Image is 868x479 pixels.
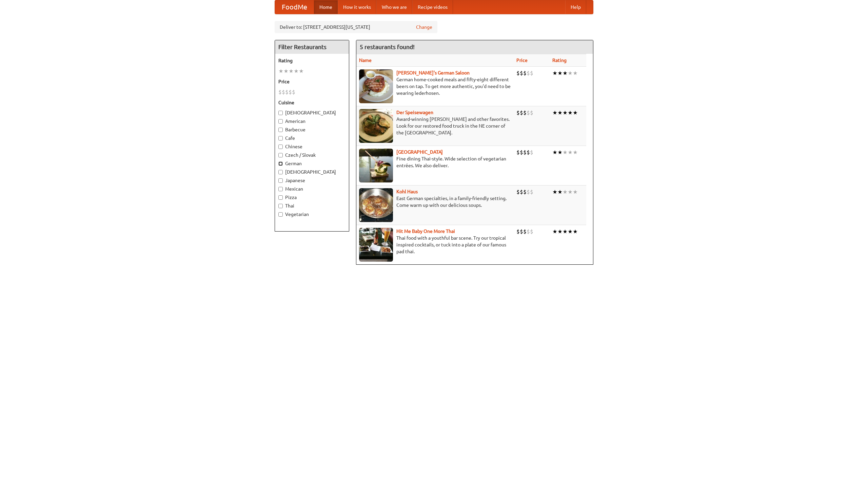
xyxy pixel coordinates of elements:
input: Barbecue [278,128,283,132]
label: Japanese [278,177,346,184]
li: $ [285,88,289,96]
li: $ [516,228,520,235]
li: $ [520,109,523,116]
li: ★ [573,188,578,196]
li: $ [520,228,523,235]
li: ★ [552,188,557,196]
li: $ [527,109,530,116]
li: ★ [278,67,283,75]
li: $ [527,149,530,156]
li: ★ [573,109,578,116]
li: $ [289,88,292,96]
input: American [278,119,283,124]
li: ★ [563,228,568,235]
li: $ [530,69,533,77]
li: ★ [563,149,568,156]
li: $ [516,149,520,156]
h5: Cuisine [278,99,346,106]
li: $ [530,109,533,116]
li: $ [278,88,282,96]
li: ★ [552,149,557,156]
label: Czech / Slovak [278,152,346,158]
label: Barbecue [278,126,346,133]
label: Vegetarian [278,211,346,218]
li: ★ [557,149,563,156]
input: [DEMOGRAPHIC_DATA] [278,111,283,115]
h5: Rating [278,57,346,64]
li: ★ [299,67,304,75]
p: East German specialties, in a family-friendly setting. Come warm up with our delicious soups. [359,195,511,209]
li: ★ [557,228,563,235]
input: Pizza [278,195,283,200]
li: $ [527,228,530,235]
li: $ [527,188,530,196]
li: $ [530,188,533,196]
input: [DEMOGRAPHIC_DATA] [278,170,283,174]
label: American [278,118,346,125]
li: $ [516,69,520,77]
a: Help [565,0,586,14]
li: $ [530,228,533,235]
li: ★ [568,149,573,156]
div: Deliver to: [STREET_ADDRESS][US_STATE] [275,21,437,33]
li: ★ [573,228,578,235]
p: Fine dining Thai-style. Wide selection of vegetarian entrées. We also deliver. [359,155,511,169]
label: Chinese [278,143,346,150]
li: ★ [568,188,573,196]
li: ★ [294,67,299,75]
img: kohlhaus.jpg [359,188,393,222]
label: Pizza [278,194,346,201]
label: Thai [278,202,346,209]
label: [DEMOGRAPHIC_DATA] [278,109,346,116]
img: satay.jpg [359,149,393,182]
li: ★ [552,69,557,77]
li: ★ [557,109,563,116]
input: Thai [278,204,283,208]
input: Japanese [278,178,283,183]
a: FoodMe [275,0,314,14]
input: German [278,161,283,166]
label: [DEMOGRAPHIC_DATA] [278,169,346,175]
img: esthers.jpg [359,69,393,103]
li: ★ [552,228,557,235]
li: $ [523,69,527,77]
li: $ [516,109,520,116]
a: How it works [338,0,376,14]
h4: Filter Restaurants [275,40,349,54]
li: ★ [563,69,568,77]
li: ★ [563,188,568,196]
a: Kohl Haus [396,189,418,194]
a: Der Speisewagen [396,110,433,115]
li: $ [282,88,285,96]
img: babythai.jpg [359,228,393,262]
li: ★ [573,149,578,156]
a: Home [314,0,338,14]
input: Chinese [278,145,283,149]
a: [GEOGRAPHIC_DATA] [396,149,443,155]
li: $ [516,188,520,196]
label: German [278,160,346,167]
li: $ [292,88,295,96]
a: Recipe videos [412,0,453,14]
li: $ [520,149,523,156]
a: [PERSON_NAME]'s German Saloon [396,70,470,75]
li: $ [523,228,527,235]
h5: Price [278,78,346,85]
li: ★ [289,67,294,75]
li: $ [520,188,523,196]
ng-pluralize: 5 restaurants found! [360,44,415,50]
label: Mexican [278,186,346,192]
input: Vegetarian [278,212,283,217]
li: ★ [552,109,557,116]
li: ★ [283,67,289,75]
li: $ [520,69,523,77]
li: ★ [557,69,563,77]
p: Award-winning [PERSON_NAME] and other favorites. Look for our restored food truck in the NE corne... [359,116,511,136]
li: $ [530,149,533,156]
li: ★ [568,69,573,77]
label: Cafe [278,135,346,141]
